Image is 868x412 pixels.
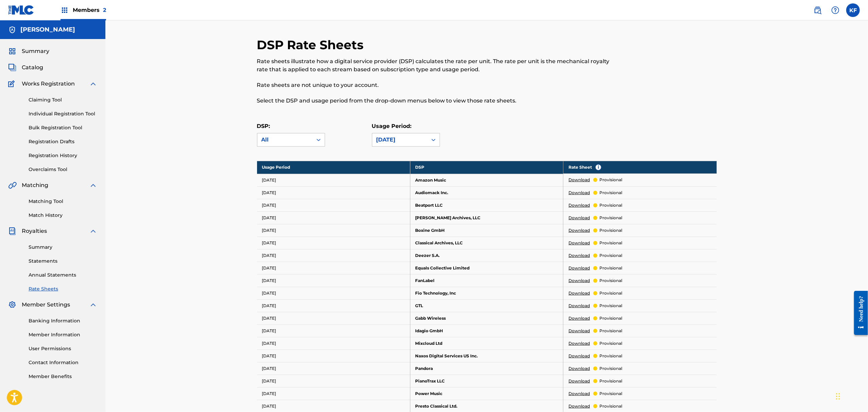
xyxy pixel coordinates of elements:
td: Deezer S.A. [410,249,563,262]
p: provisional [599,303,622,309]
td: Boxine GmbH [410,224,563,237]
td: [DATE] [257,274,410,287]
a: Download [568,202,590,208]
th: Rate Sheet [563,161,716,174]
label: DSP: [257,123,270,129]
td: PianoTrax LLC [410,375,563,387]
a: Match History [29,212,97,219]
a: Download [568,315,590,321]
img: Member Settings [8,301,16,309]
td: [DATE] [257,186,410,199]
a: Download [568,252,590,259]
img: expand [89,227,97,235]
a: Download [568,177,590,183]
p: provisional [599,353,622,359]
a: Overclaims Tool [29,166,97,173]
a: Download [568,403,590,409]
a: Summary [29,244,97,251]
td: Naxos Digital Services US Inc. [410,350,563,362]
td: Audiomack Inc. [410,186,563,199]
p: provisional [599,177,622,183]
a: Contact Information [29,359,97,366]
p: provisional [599,290,622,296]
a: Individual Registration Tool [29,110,97,117]
td: [DATE] [257,337,410,350]
a: Download [568,278,590,284]
iframe: Chat Widget [834,379,868,412]
a: Registration Drafts [29,138,97,145]
th: Usage Period [257,161,410,174]
a: Download [568,340,590,347]
a: Rate Sheets [29,285,97,293]
div: Help [829,3,842,17]
a: Download [568,378,590,384]
a: CatalogCatalog [8,63,43,72]
a: SummarySummary [8,47,49,55]
img: expand [89,181,97,189]
p: provisional [599,190,622,196]
img: Catalog [8,63,16,72]
p: provisional [599,340,622,347]
span: Catalog [22,63,43,72]
td: [PERSON_NAME] Archives, LLC [410,211,563,224]
img: Matching [8,181,17,189]
a: Public Search [811,3,824,17]
iframe: Resource Center [849,286,868,340]
p: provisional [599,278,622,284]
p: provisional [599,265,622,271]
span: Member Settings [22,301,70,309]
p: provisional [599,202,622,208]
a: Download [568,215,590,221]
a: Download [568,290,590,296]
a: Claiming Tool [29,96,97,104]
td: [DATE] [257,324,410,337]
td: [DATE] [257,375,410,387]
td: [DATE] [257,174,410,186]
td: [DATE] [257,387,410,400]
a: Download [568,391,590,397]
span: Matching [22,181,48,189]
label: Usage Period: [372,123,412,129]
a: Matching Tool [29,198,97,205]
img: help [831,6,839,14]
td: [DATE] [257,249,410,262]
p: provisional [599,366,622,372]
span: i [596,165,601,170]
h5: Kathryn Foulkes [20,26,75,34]
p: Select the DSP and usage period from the drop-down menus below to view those rate sheets. [257,97,611,105]
td: [DATE] [257,199,410,211]
span: Summary [22,47,49,55]
td: Classical Archives, LLC [410,237,563,249]
img: Summary [8,47,16,55]
a: Bulk Registration Tool [29,124,97,131]
a: Download [568,353,590,359]
img: search [814,6,822,14]
div: User Menu [846,3,860,17]
a: Registration History [29,152,97,159]
td: Pandora [410,362,563,375]
h2: DSP Rate Sheets [257,37,367,53]
td: [DATE] [257,312,410,324]
a: Download [568,265,590,271]
div: [DATE] [376,136,423,144]
td: Beatport LLC [410,199,563,211]
td: Equals Collective Limited [410,262,563,274]
a: Annual Statements [29,271,97,279]
a: Download [568,240,590,246]
td: [DATE] [257,362,410,375]
a: Download [568,227,590,233]
img: Royalties [8,227,16,235]
a: Member Benefits [29,373,97,380]
th: DSP [410,161,563,174]
img: expand [89,301,97,309]
td: Mixcloud Ltd [410,337,563,350]
a: User Permissions [29,345,97,352]
a: Member Information [29,331,97,338]
p: Rate sheets illustrate how a digital service provider (DSP) calculates the rate per unit. The rat... [257,57,611,74]
td: [DATE] [257,211,410,224]
td: [DATE] [257,224,410,237]
img: MLC Logo [8,5,34,15]
a: Download [568,190,590,196]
